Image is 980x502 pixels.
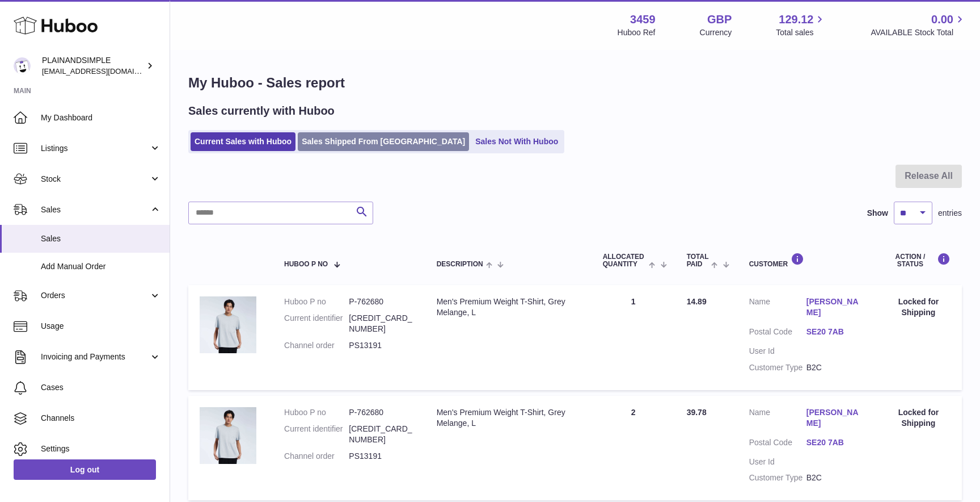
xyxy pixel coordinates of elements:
[776,27,826,38] span: Total sales
[188,74,962,92] h1: My Huboo - Sales report
[806,472,864,483] dd: B2C
[41,143,149,154] span: Listings
[41,321,161,332] span: Usage
[806,407,864,429] a: [PERSON_NAME]
[284,340,349,351] dt: Channel order
[886,407,951,429] div: Locked for Shipping
[41,174,149,185] span: Stock
[284,313,349,334] dt: Current identifier
[41,204,149,215] span: Sales
[437,261,483,268] span: Description
[749,296,806,321] dt: Name
[749,472,806,483] dt: Customer Type
[707,12,732,27] strong: GBP
[749,407,806,432] dt: Name
[41,290,149,301] span: Orders
[41,444,161,454] span: Settings
[284,296,349,307] dt: Huboo P no
[437,296,580,318] div: Men's Premium Weight T-Shirt, Grey Melange, L
[806,296,864,318] a: [PERSON_NAME]
[284,407,349,418] dt: Huboo P no
[749,457,806,467] dt: User Id
[191,132,295,151] a: Current Sales with Huboo
[42,66,167,76] span: [EMAIL_ADDRESS][DOMAIN_NAME]
[349,340,413,351] dd: PS13191
[630,12,656,27] strong: 3459
[41,261,161,272] span: Add Manual Order
[284,261,328,268] span: Huboo P no
[349,424,413,445] dd: [CREDIT_CARD_NUMBER]
[806,362,864,373] dd: B2C
[806,437,864,448] a: SE20 7AB
[41,382,161,393] span: Cases
[284,451,349,462] dt: Channel order
[14,57,31,74] img: duco@plainandsimple.com
[779,12,813,27] span: 129.12
[749,327,806,340] dt: Postal Code
[592,396,675,500] td: 2
[298,132,469,151] a: Sales Shipped From [GEOGRAPHIC_DATA]
[14,459,156,480] a: Log out
[938,208,962,219] span: entries
[349,407,413,418] dd: P-762680
[749,437,806,451] dt: Postal Code
[749,362,806,373] dt: Customer Type
[871,12,966,38] a: 0.00 AVAILABLE Stock Total
[687,408,707,417] span: 39.78
[349,313,413,334] dd: [CREDIT_CARD_NUMBER]
[42,55,144,77] div: PLAINANDSIMPLE
[41,233,161,244] span: Sales
[471,132,562,151] a: Sales Not With Huboo
[41,112,161,123] span: My Dashboard
[349,451,413,462] dd: PS13191
[284,424,349,445] dt: Current identifier
[687,253,709,268] span: Total paid
[806,327,864,337] a: SE20 7AB
[592,285,675,390] td: 1
[867,208,888,219] label: Show
[687,297,707,306] span: 14.89
[603,253,647,268] span: ALLOCATED Quantity
[200,407,256,464] img: 34591682701820.jpeg
[41,352,149,362] span: Invoicing and Payments
[41,413,161,424] span: Channels
[871,27,966,38] span: AVAILABLE Stock Total
[618,27,656,38] div: Huboo Ref
[886,253,951,268] div: Action / Status
[749,346,806,357] dt: User Id
[349,296,413,307] dd: P-762680
[886,296,951,318] div: Locked for Shipping
[749,253,864,268] div: Customer
[776,12,826,38] a: 129.12 Total sales
[931,12,953,27] span: 0.00
[700,27,732,38] div: Currency
[200,296,256,353] img: 34591682701820.jpeg
[437,407,580,429] div: Men's Premium Weight T-Shirt, Grey Melange, L
[188,103,335,119] h2: Sales currently with Huboo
